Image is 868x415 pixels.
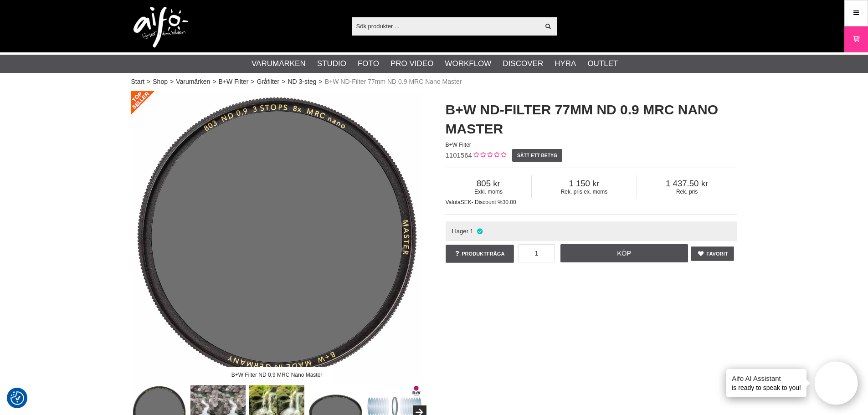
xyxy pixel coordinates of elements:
[352,19,540,33] input: Sök produkter ...
[446,245,514,263] a: Produktfråga
[637,189,737,195] span: Rek. pris
[726,369,806,397] div: is ready to speak to you!
[358,58,379,70] a: Foto
[587,58,618,70] a: Outlet
[212,77,216,87] span: >
[251,77,254,87] span: >
[176,77,210,87] a: Varumärken
[560,244,688,262] a: Köp
[476,228,483,235] i: I lager
[317,58,346,70] a: Studio
[732,374,801,383] h4: Aifo AI Assistant
[10,391,24,405] img: Revisit consent button
[319,77,323,87] span: >
[325,77,462,87] span: B+W ND-Filter 77mm ND 0.9 MRC Nano Master
[503,58,543,70] a: Discover
[147,77,150,87] span: >
[472,151,506,160] div: Kundbetyg: 0
[446,179,532,189] span: 805
[131,91,423,383] img: B+W Filter ND 0,9 MRC Nano Master
[691,246,734,261] a: Favorit
[637,179,737,189] span: 1 437.50
[446,199,461,205] span: Valuta
[282,77,285,87] span: >
[224,367,330,383] div: B+W Filter ND 0,9 MRC Nano Master
[257,77,279,87] a: Gråfilter
[131,77,145,87] a: Start
[512,149,563,162] a: Sätt ett betyg
[445,58,491,70] a: Workflow
[472,199,503,205] span: - Discount %
[10,390,24,406] button: Samtyckesinställningar
[170,77,174,87] span: >
[390,58,433,70] a: Pro Video
[532,189,636,195] span: Rek. pris ex. moms
[532,179,636,189] span: 1 150
[503,199,516,205] span: 30.00
[555,58,576,70] a: Hyra
[446,189,532,195] span: Exkl. moms
[446,142,471,148] span: B+W Filter
[219,77,249,87] a: B+W Filter
[252,58,306,70] a: Varumärken
[153,77,168,87] a: Shop
[452,228,468,235] span: I lager
[288,77,316,87] a: ND 3-steg
[134,7,188,48] img: logo.png
[461,199,472,205] span: SEK
[446,100,737,138] h1: B+W ND-Filter 77mm ND 0.9 MRC Nano Master
[470,228,473,235] span: 1
[446,151,472,159] span: 1101564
